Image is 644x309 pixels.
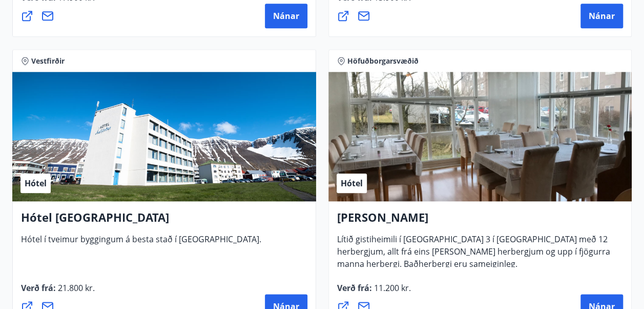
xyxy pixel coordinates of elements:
button: Nánar [265,4,307,28]
span: Hótel [341,178,363,189]
h4: [PERSON_NAME] [337,209,624,233]
button: Nánar [580,4,623,28]
span: Vestfirðir [31,56,65,66]
span: 21.800 kr. [56,282,95,294]
h4: Hótel [GEOGRAPHIC_DATA] [21,209,307,233]
span: 11.200 kr. [372,282,411,294]
span: Verð frá : [21,282,95,302]
span: Lítið gistiheimili í [GEOGRAPHIC_DATA] 3 í [GEOGRAPHIC_DATA] með 12 herbergjum, allt frá eins [PE... [337,234,610,278]
span: Verð frá : [337,282,411,302]
span: Hótel [25,178,47,189]
span: Höfuðborgarsvæðið [347,56,419,66]
span: Nánar [589,10,615,22]
span: Hótel í tveimur byggingum á besta stað í [GEOGRAPHIC_DATA]. [21,234,261,253]
span: Nánar [273,10,299,22]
